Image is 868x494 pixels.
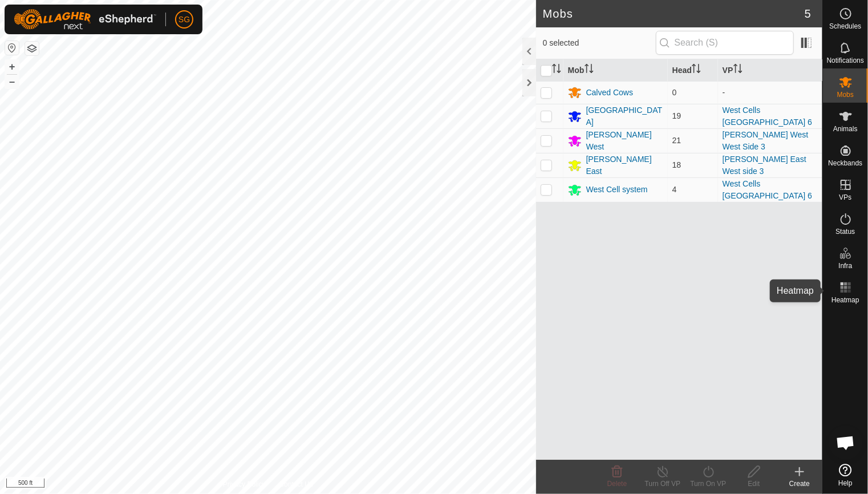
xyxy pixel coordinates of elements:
div: Open chat [829,426,863,460]
span: Notifications [827,57,864,64]
button: Reset Map [5,41,19,55]
span: Help [838,480,853,487]
span: 19 [672,111,682,120]
span: Status [835,228,855,235]
p-sorticon: Activate to sort [692,66,701,75]
span: SG [179,14,190,26]
div: Turn On VP [686,479,731,489]
span: Mobs [837,91,854,98]
input: Search (S) [656,31,794,55]
button: Map Layers [25,42,39,55]
div: [PERSON_NAME] West [586,129,663,153]
div: [PERSON_NAME] East [586,153,663,177]
td: - [718,81,822,104]
span: 0 selected [543,37,656,49]
span: Infra [838,262,852,269]
p-sorticon: Activate to sort [552,66,561,75]
span: 4 [672,185,677,194]
span: Heatmap [832,297,859,303]
th: VP [718,59,822,82]
img: Gallagher Logo [14,9,156,30]
a: Help [823,459,868,491]
div: Create [777,479,822,489]
div: Calved Cows [586,87,633,99]
h2: Mobs [543,7,805,21]
span: 5 [805,5,811,22]
th: Head [668,59,718,82]
p-sorticon: Activate to sort [585,66,594,75]
button: – [5,75,19,88]
a: Privacy Policy [223,479,266,489]
span: 18 [672,160,682,169]
a: West Cells [GEOGRAPHIC_DATA] 6 [723,106,812,127]
span: Delete [607,480,627,488]
div: Edit [731,479,777,489]
a: [PERSON_NAME] East West side 3 [723,155,806,176]
span: Animals [833,125,858,132]
div: West Cell system [586,184,648,196]
span: Schedules [829,23,861,30]
span: Neckbands [828,160,862,167]
div: [GEOGRAPHIC_DATA] [586,104,663,128]
a: Contact Us [279,479,313,489]
th: Mob [563,59,668,82]
span: VPs [839,194,851,201]
p-sorticon: Activate to sort [733,66,743,75]
div: Turn Off VP [640,479,686,489]
button: + [5,60,19,74]
span: 21 [672,136,682,145]
a: West Cells [GEOGRAPHIC_DATA] 6 [723,179,812,200]
span: 0 [672,88,677,97]
a: [PERSON_NAME] West West Side 3 [723,130,809,151]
